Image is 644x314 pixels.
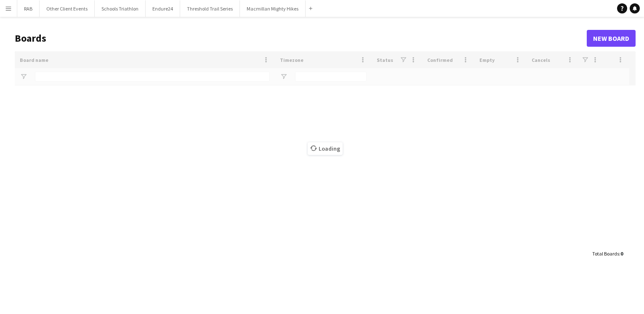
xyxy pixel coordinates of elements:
[95,0,146,17] button: Schools Triathlon
[17,0,40,17] button: RAB
[146,0,180,17] button: Endure24
[592,250,619,257] span: Total Boards
[240,0,306,17] button: Macmillan Mighty Hikes
[308,142,343,155] span: Loading
[620,250,623,257] span: 0
[592,245,623,262] div: :
[40,0,95,17] button: Other Client Events
[180,0,240,17] button: Threshold Trail Series
[587,30,636,47] a: New Board
[15,32,587,45] h1: Boards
